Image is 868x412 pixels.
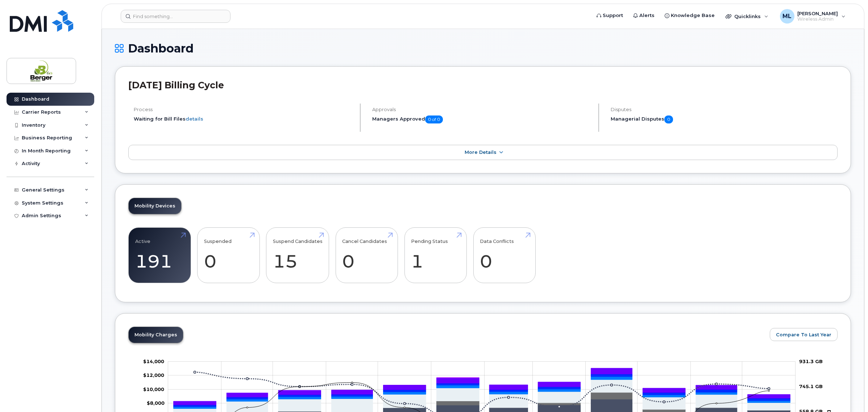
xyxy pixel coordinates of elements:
a: Pending Status 1 [411,231,460,279]
tspan: $12,000 [143,372,164,378]
a: Mobility Charges [129,327,183,343]
tspan: $10,000 [143,386,164,392]
a: Suspend Candidates 15 [273,231,323,279]
h5: Managers Approved [372,115,592,123]
button: Compare To Last Year [770,328,838,341]
span: 0 of 0 [425,115,443,123]
li: Waiting for Bill Files [134,115,354,122]
g: $0 [143,372,164,378]
g: GST [174,377,790,408]
a: Suspended 0 [204,231,253,279]
h5: Managerial Disputes [611,115,838,123]
g: PST [174,374,790,405]
tspan: $14,000 [143,358,164,364]
g: QST [174,368,790,405]
a: details [186,116,203,122]
tspan: $8,000 [147,400,165,406]
span: More Details [465,150,497,155]
h4: Approvals [372,107,592,112]
tspan: 931.3 GB [799,358,823,364]
a: Cancel Candidates 0 [342,231,391,279]
span: 0 [664,115,673,123]
h1: Dashboard [115,42,851,55]
g: HST [174,374,790,407]
a: Mobility Devices [129,198,181,214]
g: $0 [143,386,164,392]
h2: [DATE] Billing Cycle [128,80,838,91]
h4: Process [134,107,354,112]
g: $0 [143,358,164,364]
span: Compare To Last Year [776,331,831,338]
a: Data Conflicts 0 [480,231,529,279]
a: Active 191 [135,231,184,279]
g: $0 [147,400,165,406]
tspan: 745.1 GB [799,383,823,389]
h4: Disputes [611,107,838,112]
